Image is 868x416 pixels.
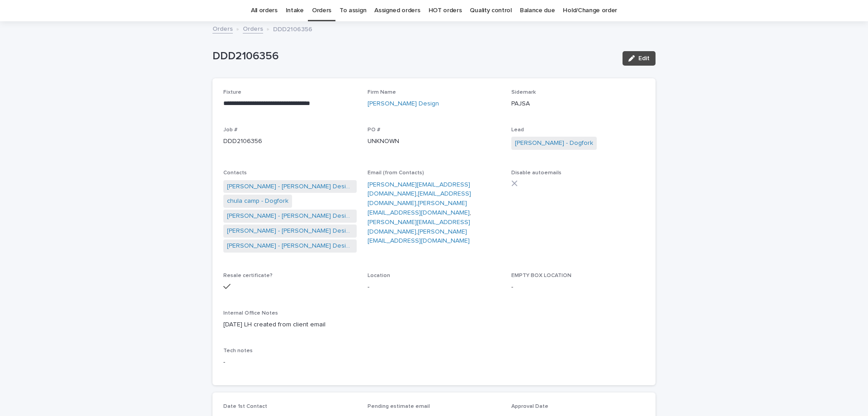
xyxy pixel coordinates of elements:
[223,90,241,95] span: Fixture
[368,182,470,197] a: [PERSON_NAME][EMAIL_ADDRESS][DOMAIN_NAME]
[368,404,430,409] span: Pending estimate email
[368,137,501,146] p: UNKNOWN
[368,219,470,235] a: [PERSON_NAME][EMAIL_ADDRESS][DOMAIN_NAME]
[511,404,548,409] span: Approval Date
[223,348,253,354] span: Tech notes
[511,127,524,133] span: Lead
[638,55,650,62] span: Edit
[511,273,571,278] span: EMPTY BOX LOCATION
[227,241,353,251] a: [PERSON_NAME] - [PERSON_NAME] Design
[368,229,470,244] a: [PERSON_NAME][EMAIL_ADDRESS][DOMAIN_NAME]
[227,211,353,221] a: [PERSON_NAME] - [PERSON_NAME] Design
[368,99,439,109] a: [PERSON_NAME] Design
[243,23,263,33] a: Orders
[223,320,645,330] p: [DATE] LH created from client email
[511,90,536,95] span: Sidemark
[223,311,278,316] span: Internal Office Notes
[368,180,501,246] p: , , , ,
[511,99,645,109] p: PAJSA
[511,282,645,292] p: -
[212,23,233,33] a: Orders
[368,191,471,206] a: [EMAIL_ADDRESS][DOMAIN_NAME]
[227,196,288,206] a: chula camp - Dogfork
[223,358,645,367] p: -
[368,273,390,278] span: Location
[273,24,312,33] p: DDD2106356
[227,182,353,191] a: [PERSON_NAME] - [PERSON_NAME] Design
[223,137,357,146] p: DDD2106356
[368,282,501,292] p: -
[511,170,561,176] span: Disable autoemails
[515,139,593,148] a: [PERSON_NAME] - Dogfork
[223,404,267,409] span: Date 1st Contact
[223,127,237,133] span: Job #
[623,51,656,66] button: Edit
[223,273,273,278] span: Resale certificate?
[368,127,380,133] span: PO #
[368,90,396,95] span: Firm Name
[368,200,470,216] a: [PERSON_NAME][EMAIL_ADDRESS][DOMAIN_NAME]
[223,170,247,176] span: Contacts
[227,226,353,236] a: [PERSON_NAME] - [PERSON_NAME] Design
[368,170,424,176] span: Email (from Contacts)
[212,50,615,63] p: DDD2106356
